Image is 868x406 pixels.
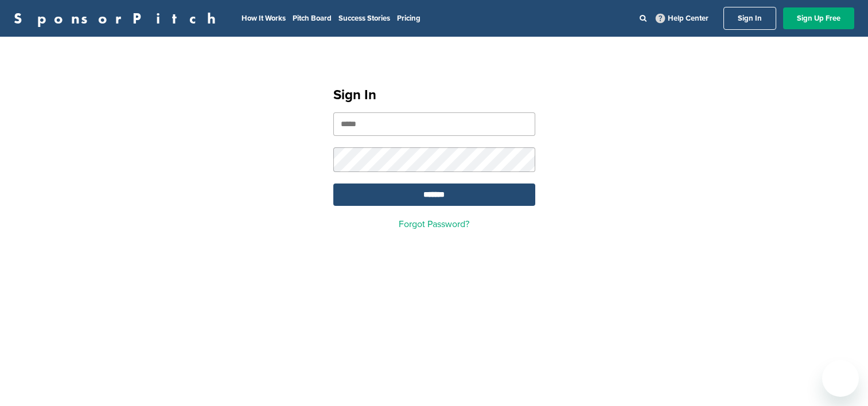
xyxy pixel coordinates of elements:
[338,14,390,23] a: Success Stories
[333,85,535,106] h1: Sign In
[242,14,286,23] a: How It Works
[822,360,859,397] iframe: Button to launch messaging window
[399,218,469,230] a: Forgot Password?
[723,7,776,30] a: Sign In
[14,11,223,26] a: SponsorPitch
[653,11,711,25] a: Help Center
[397,14,421,23] a: Pricing
[783,7,854,29] a: Sign Up Free
[293,14,332,23] a: Pitch Board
